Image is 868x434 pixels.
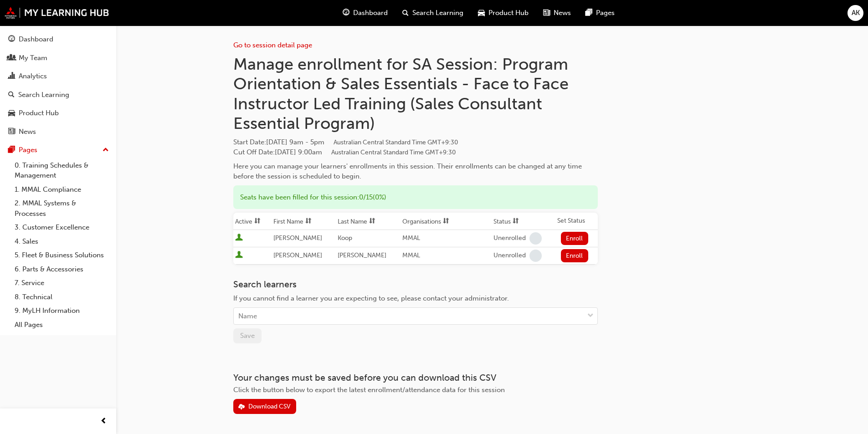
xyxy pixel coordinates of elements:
span: Pages [596,8,615,18]
div: News [19,127,36,137]
span: If you cannot find a learner you are expecting to see, please contact your administrator. [233,294,509,302]
a: 9. MyLH Information [11,304,113,318]
a: 0. Training Schedules & Management [11,158,113,183]
button: Enroll [561,249,588,262]
span: search-icon [402,7,409,19]
span: User is active [235,234,243,243]
a: 3. Customer Excellence [11,220,113,235]
span: news-icon [8,128,15,136]
span: people-icon [8,54,15,62]
span: [PERSON_NAME] [273,234,322,242]
div: Dashboard [19,34,53,45]
button: Enroll [561,232,588,245]
span: User is active [235,251,243,260]
a: news-iconNews [536,4,578,22]
span: Dashboard [353,8,388,18]
div: Unenrolled [493,234,526,243]
th: Toggle SortBy [336,213,401,230]
span: guage-icon [8,36,15,44]
div: Product Hub [19,108,59,118]
span: Product Hub [488,8,529,18]
span: download-icon [238,403,245,411]
h3: Search learners [233,279,598,290]
th: Toggle SortBy [272,213,336,230]
span: pages-icon [586,7,592,19]
a: 5. Fleet & Business Solutions [11,248,113,262]
a: 4. Sales [11,235,113,249]
a: Dashboard [4,31,113,48]
h3: Your changes must be saved before you can download this CSV [233,373,598,383]
span: sorting-icon [369,218,375,225]
th: Set Status [555,213,598,230]
div: My Team [19,53,47,63]
div: Analytics [19,71,47,82]
span: Click the button below to export the latest enrollment/attendance data for this session [233,386,505,394]
span: [DATE] 9am - 5pm [266,138,458,146]
a: Go to session detail page [233,41,312,49]
a: pages-iconPages [578,4,622,22]
a: News [4,123,113,140]
span: guage-icon [343,7,349,19]
div: Name [238,311,257,322]
img: mmal [5,7,109,19]
a: guage-iconDashboard [335,4,395,22]
a: My Team [4,50,113,66]
a: Product Hub [4,105,113,122]
th: Toggle SortBy [401,213,492,230]
button: Pages [4,142,113,158]
span: up-icon [103,144,109,156]
span: news-icon [543,7,550,19]
button: Save [233,328,262,343]
button: DashboardMy TeamAnalyticsSearch LearningProduct HubNews [4,29,113,142]
span: car-icon [8,109,15,117]
span: Start Date : [233,137,598,148]
span: prev-icon [100,416,107,427]
span: sorting-icon [254,218,261,225]
div: Here you can manage your learners' enrollments in this session. Their enrollments can be changed ... [233,161,598,182]
a: car-iconProduct Hub [471,4,536,22]
a: All Pages [11,318,113,332]
div: MMAL [402,233,490,244]
span: [PERSON_NAME] [273,251,322,259]
span: Save [240,332,255,340]
span: [PERSON_NAME] [338,251,386,259]
span: Australian Central Standard Time GMT+9:30 [331,148,456,156]
a: 6. Parts & Accessories [11,262,113,276]
button: Download CSV [233,399,296,414]
span: learningRecordVerb_NONE-icon [529,232,542,245]
th: Toggle SortBy [233,213,272,230]
span: sorting-icon [443,218,449,225]
span: Koop [338,234,352,242]
span: search-icon [8,91,15,99]
button: AK [847,5,863,21]
span: Search Learning [412,8,463,18]
a: Search Learning [4,87,113,103]
a: search-iconSearch Learning [395,4,471,22]
a: 1. MMAL Compliance [11,183,113,197]
span: sorting-icon [305,218,312,225]
a: Analytics [4,68,113,85]
div: Pages [19,145,37,155]
span: News [554,8,571,18]
span: Australian Central Standard Time GMT+9:30 [334,138,458,146]
span: sorting-icon [513,218,519,225]
span: Cut Off Date : [DATE] 9:00am [233,148,456,156]
span: learningRecordVerb_NONE-icon [529,250,542,262]
div: Unenrolled [493,251,526,260]
th: Toggle SortBy [492,213,555,230]
span: down-icon [587,310,594,322]
div: MMAL [402,250,490,261]
a: 8. Technical [11,290,113,304]
span: AK [852,8,860,18]
span: chart-icon [8,72,15,81]
span: car-icon [478,7,485,19]
div: Seats have been filled for this session : 0 / 15 ( 0% ) [233,185,598,209]
h1: Manage enrollment for SA Session: Program Orientation & Sales Essentials - Face to Face Instructo... [233,54,598,133]
a: 7. Service [11,276,113,290]
div: Search Learning [18,90,69,100]
a: 2. MMAL Systems & Processes [11,196,113,220]
div: Download CSV [248,403,291,410]
span: pages-icon [8,146,15,154]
